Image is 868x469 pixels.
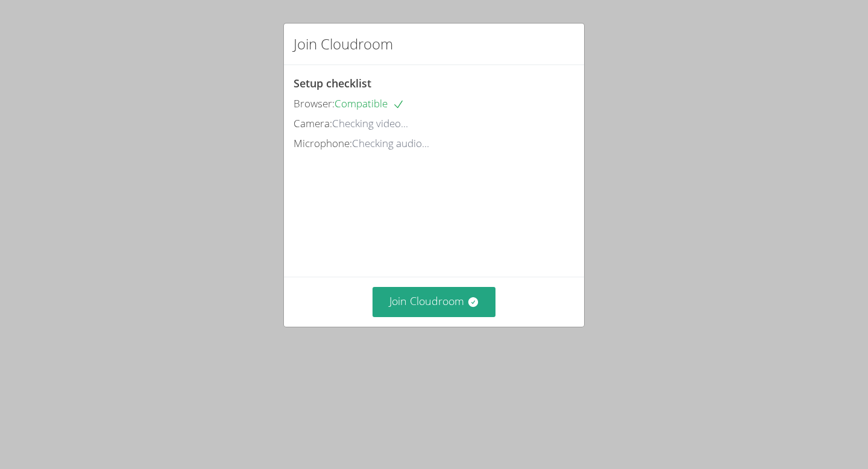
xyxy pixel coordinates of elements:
span: Checking video... [332,116,408,130]
span: Compatible [335,96,404,110]
span: Setup checklist [294,76,371,90]
span: Browser: [294,96,335,110]
span: Camera: [294,116,332,130]
span: Microphone: [294,136,352,150]
button: Join Cloudroom [373,287,496,316]
span: Checking audio... [352,136,429,150]
h2: Join Cloudroom [294,33,393,55]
